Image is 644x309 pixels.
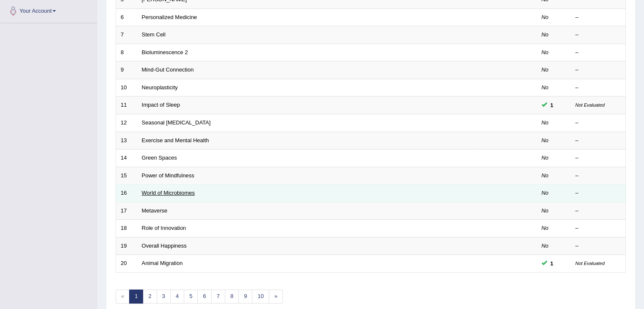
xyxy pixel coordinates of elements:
[142,190,195,196] a: World of Microbiomes
[575,49,621,57] div: –
[575,137,621,145] div: –
[142,119,211,126] a: Seasonal [MEDICAL_DATA]
[575,119,621,127] div: –
[542,31,549,38] em: No
[116,79,137,97] td: 10
[142,49,188,55] a: Bioluminescence 2
[116,167,137,185] td: 15
[170,290,184,303] a: 4
[157,290,171,303] a: 3
[116,97,137,114] td: 11
[225,290,239,303] a: 8
[575,102,605,108] small: Not Evaluated
[116,149,137,167] td: 14
[142,66,194,73] a: Mind-Gut Connection
[116,237,137,255] td: 19
[184,290,198,303] a: 5
[116,8,137,26] td: 6
[542,154,549,161] em: No
[116,220,137,237] td: 18
[142,137,209,143] a: Exercise and Mental Health
[116,185,137,202] td: 16
[575,207,621,215] div: –
[542,66,549,73] em: No
[142,102,180,108] a: Impact of Sleep
[116,255,137,273] td: 20
[116,26,137,44] td: 7
[575,31,621,39] div: –
[542,49,549,55] em: No
[547,101,557,110] span: You can still take this question
[142,243,187,249] a: Overall Happiness
[142,260,183,266] a: Animal Migration
[197,290,211,303] a: 6
[542,84,549,91] em: No
[542,172,549,179] em: No
[542,119,549,126] em: No
[142,207,168,214] a: Metaverse
[542,190,549,196] em: No
[575,242,621,250] div: –
[211,290,225,303] a: 7
[542,14,549,20] em: No
[142,172,194,179] a: Power of Mindfulness
[116,44,137,61] td: 8
[142,154,177,161] a: Green Spaces
[542,225,549,231] em: No
[269,290,283,303] a: »
[116,132,137,149] td: 13
[116,114,137,132] td: 12
[142,225,186,231] a: Role of Innovation
[116,61,137,79] td: 9
[575,66,621,74] div: –
[116,290,130,303] span: «
[575,172,621,180] div: –
[252,290,269,303] a: 10
[575,189,621,197] div: –
[575,154,621,162] div: –
[143,290,157,303] a: 2
[142,84,178,91] a: Neuroplasticity
[542,243,549,249] em: No
[547,259,557,268] span: You can still take this question
[542,207,549,214] em: No
[575,84,621,92] div: –
[142,14,197,20] a: Personalized Medicine
[238,290,252,303] a: 9
[116,202,137,220] td: 17
[129,290,143,303] a: 1
[575,261,605,266] small: Not Evaluated
[142,31,166,38] a: Stem Cell
[575,14,621,22] div: –
[542,137,549,143] em: No
[575,224,621,232] div: –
